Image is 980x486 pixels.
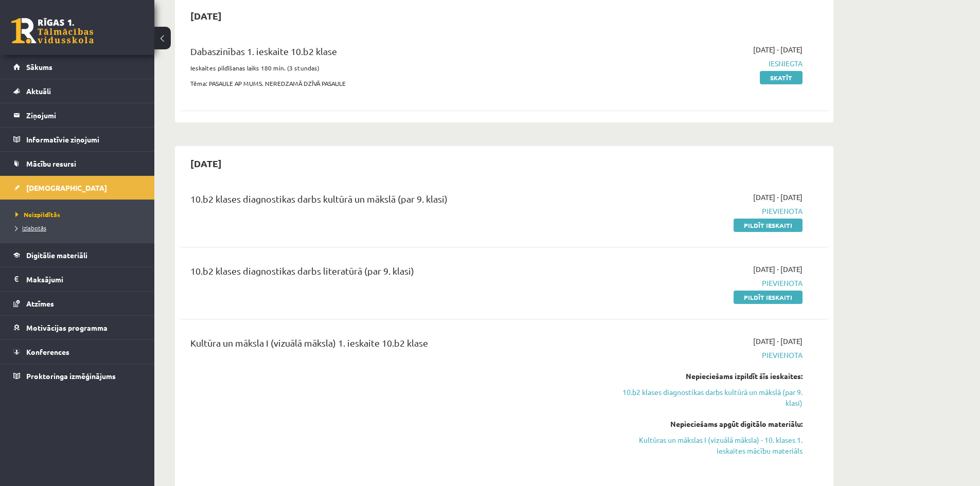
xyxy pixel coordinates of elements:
[13,267,141,291] a: Maksājumi
[26,347,69,356] span: Konferences
[753,336,803,347] span: [DATE] - [DATE]
[13,103,141,127] a: Ziņojumi
[26,62,52,71] span: Sākums
[26,323,108,332] span: Motivācijas programma
[13,364,141,388] a: Proktoringa izmēģinājums
[13,340,141,364] a: Konferences
[26,86,51,96] span: Aktuāli
[13,292,141,315] a: Atzīmes
[190,79,593,88] p: Tēma: PASAULE AP MUMS. NEREDZAMĀ DZĪVĀ PASAULE
[190,63,593,73] p: Ieskaites pildīšanas laiks 180 min. (3 stundas)
[26,159,76,168] span: Mācību resursi
[609,278,803,289] span: Pievienota
[734,291,803,304] a: Pildīt ieskaiti
[190,336,593,355] div: Kultūra un māksla I (vizuālā māksla) 1. ieskaite 10.b2 klase
[26,128,141,151] legend: Informatīvie ziņojumi
[180,151,232,175] h2: [DATE]
[609,419,803,429] div: Nepieciešams apgūt digitālo materiālu:
[13,243,141,267] a: Digitālie materiāli
[190,264,593,283] div: 10.b2 klases diagnostikas darbs literatūrā (par 9. klasi)
[15,223,144,232] a: Izlabotās
[609,206,803,217] span: Pievienota
[15,224,46,232] span: Izlabotās
[15,210,144,219] a: Neizpildītās
[11,18,94,44] a: Rīgas 1. Tālmācības vidusskola
[15,210,60,219] span: Neizpildītās
[13,152,141,175] a: Mācību resursi
[26,103,141,127] legend: Ziņojumi
[753,264,803,275] span: [DATE] - [DATE]
[734,219,803,232] a: Pildīt ieskaiti
[26,371,116,381] span: Proktoringa izmēģinājums
[26,299,54,308] span: Atzīmes
[13,128,141,151] a: Informatīvie ziņojumi
[13,55,141,79] a: Sākums
[180,4,232,28] h2: [DATE]
[26,183,107,192] span: [DEMOGRAPHIC_DATA]
[609,371,803,382] div: Nepieciešams izpildīt šīs ieskaites:
[753,192,803,203] span: [DATE] - [DATE]
[190,192,593,211] div: 10.b2 klases diagnostikas darbs kultūrā un mākslā (par 9. klasi)
[13,316,141,339] a: Motivācijas programma
[760,71,803,84] a: Skatīt
[609,58,803,69] span: Iesniegta
[26,267,141,291] legend: Maksājumi
[26,250,87,260] span: Digitālie materiāli
[609,387,803,408] a: 10.b2 klases diagnostikas darbs kultūrā un mākslā (par 9. klasi)
[609,435,803,456] a: Kultūras un mākslas I (vizuālā māksla) - 10. klases 1. ieskaites mācību materiāls
[753,44,803,55] span: [DATE] - [DATE]
[609,350,803,361] span: Pievienota
[190,44,593,63] div: Dabaszinības 1. ieskaite 10.b2 klase
[13,176,141,200] a: [DEMOGRAPHIC_DATA]
[13,79,141,103] a: Aktuāli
